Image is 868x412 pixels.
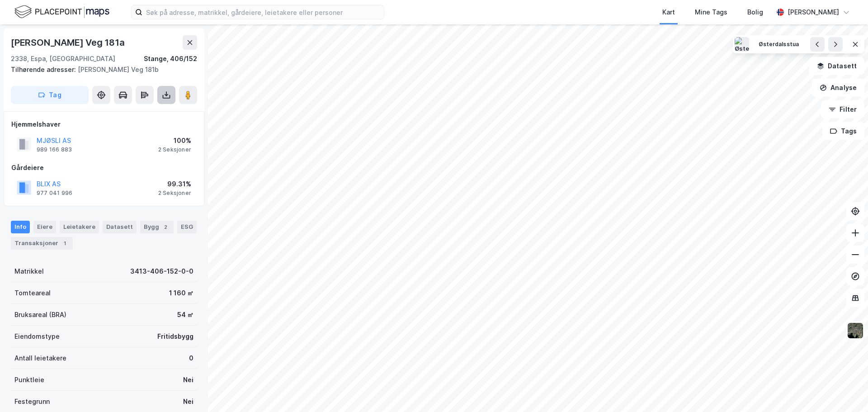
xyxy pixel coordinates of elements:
button: Tags [822,122,864,140]
div: Eiendomstype [14,331,60,342]
div: Kontrollprogram for chat [823,369,868,412]
div: 989 166 883 [37,146,72,153]
span: Tilhørende adresser: [11,66,78,73]
img: Østerdalsstua [735,37,749,52]
div: Østerdalsstua [759,41,799,48]
div: 1 [60,239,69,248]
div: Datasett [103,221,137,233]
div: Bruksareal (BRA) [14,309,66,320]
div: Bolig [747,7,763,18]
div: Tomteareal [14,288,51,298]
div: 3413-406-152-0-0 [130,266,193,277]
div: Antall leietakere [14,353,66,364]
div: Gårdeiere [11,162,197,173]
button: Analyse [812,79,864,97]
div: 2 [161,223,170,232]
div: Hjemmelshaver [11,119,197,130]
div: [PERSON_NAME] [788,7,839,18]
div: 0 [189,353,193,364]
div: Punktleie [14,374,44,385]
div: ESG [177,221,197,233]
div: Fritidsbygg [157,331,193,342]
div: Matrikkel [14,266,44,277]
button: Østerdalsstua [753,37,805,52]
div: 1 160 ㎡ [169,288,193,298]
div: Eiere [33,221,56,233]
img: logo.f888ab2527a4732fd821a326f86c7f29.svg [14,4,109,20]
div: Nei [183,396,193,407]
div: 2 Seksjoner [158,189,191,197]
div: Bygg [140,221,174,233]
div: Info [11,221,30,233]
div: [PERSON_NAME] Veg 181b [11,64,190,75]
div: 2 Seksjoner [158,146,191,153]
div: Kart [662,7,675,18]
div: Mine Tags [695,7,727,18]
button: Tag [11,86,89,104]
div: 977 041 996 [37,189,72,197]
img: 9k= [847,322,864,339]
div: Nei [183,374,193,385]
div: [PERSON_NAME] Veg 181a [11,35,127,50]
div: 54 ㎡ [177,309,193,320]
button: Datasett [809,57,864,75]
div: Leietakere [60,221,99,233]
div: 99.31% [158,179,191,189]
div: 100% [158,135,191,146]
button: Filter [821,100,864,118]
div: 2338, Espa, [GEOGRAPHIC_DATA] [11,53,115,64]
div: Festegrunn [14,396,50,407]
iframe: Chat Widget [823,369,868,412]
div: Stange, 406/152 [144,53,197,64]
div: Transaksjoner [11,237,73,250]
input: Søk på adresse, matrikkel, gårdeiere, leietakere eller personer [142,5,384,19]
